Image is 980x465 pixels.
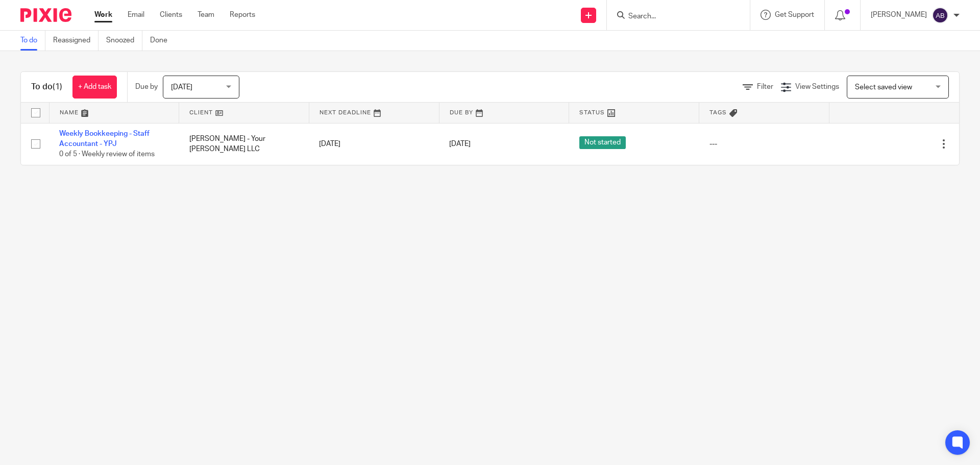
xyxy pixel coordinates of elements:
[709,110,727,115] span: Tags
[871,10,927,20] p: [PERSON_NAME]
[171,84,192,91] span: [DATE]
[179,123,309,165] td: [PERSON_NAME] - Your [PERSON_NAME] LLC
[20,8,71,22] img: Pixie
[932,7,948,23] img: svg%3E
[94,10,112,20] a: Work
[795,83,839,90] span: View Settings
[855,84,912,91] span: Select saved view
[449,140,471,148] span: [DATE]
[775,11,814,18] span: Get Support
[128,10,144,20] a: Email
[106,31,142,51] a: Snoozed
[230,10,255,20] a: Reports
[59,130,150,148] a: Weekly Bookkeeping - Staff Accountant - YPJ
[59,151,155,158] span: 0 of 5 · Weekly review of items
[150,31,175,51] a: Done
[757,83,773,90] span: Filter
[627,12,719,21] input: Search
[72,76,117,99] a: + Add task
[53,83,62,91] span: (1)
[579,136,626,149] span: Not started
[709,139,819,149] div: ---
[160,10,182,20] a: Clients
[309,123,439,165] td: [DATE]
[53,31,99,51] a: Reassigned
[198,10,214,20] a: Team
[31,82,62,92] h1: To do
[135,82,158,92] p: Due by
[20,31,45,51] a: To do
